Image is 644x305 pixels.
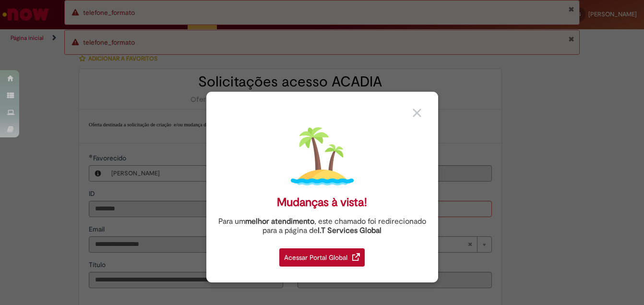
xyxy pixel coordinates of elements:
[245,217,314,226] strong: melhor atendimento
[277,195,367,209] div: Mudanças à vista!
[279,243,365,267] a: Acessar Portal Global
[214,217,431,235] div: Para um , este chamado foi redirecionado para a página de
[413,109,421,117] img: close_button_grey.png
[318,220,382,235] a: I.T Services Global
[291,125,354,188] img: island.png
[352,253,360,261] img: redirect_link.png
[279,248,365,267] div: Acessar Portal Global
